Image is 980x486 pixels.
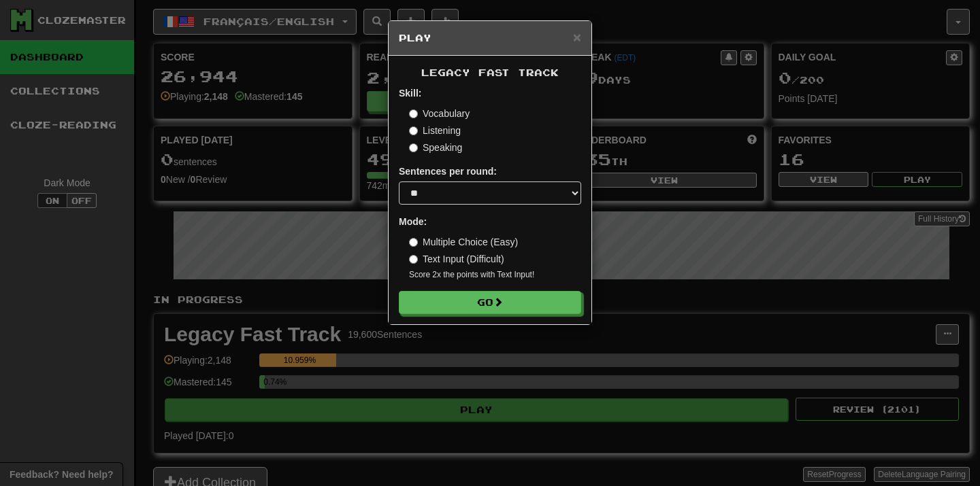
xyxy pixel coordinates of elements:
[409,252,504,266] label: Text Input (Difficult)
[409,255,418,264] input: Text Input (Difficult)
[399,216,427,227] strong: Mode:
[409,124,461,137] label: Listening
[409,107,470,120] label: Vocabulary
[409,235,518,249] label: Multiple Choice (Easy)
[409,109,418,118] input: Vocabulary
[409,126,418,135] input: Listening
[399,88,421,99] strong: Skill:
[421,67,559,78] span: Legacy Fast Track
[409,238,418,247] input: Multiple Choice (Easy)
[409,141,462,154] label: Speaking
[573,30,581,44] button: Close
[399,164,497,178] label: Sentences per round:
[399,31,581,45] h5: Play
[409,269,581,281] small: Score 2x the points with Text Input !
[409,143,418,152] input: Speaking
[573,29,581,45] span: ×
[399,291,581,314] button: Go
